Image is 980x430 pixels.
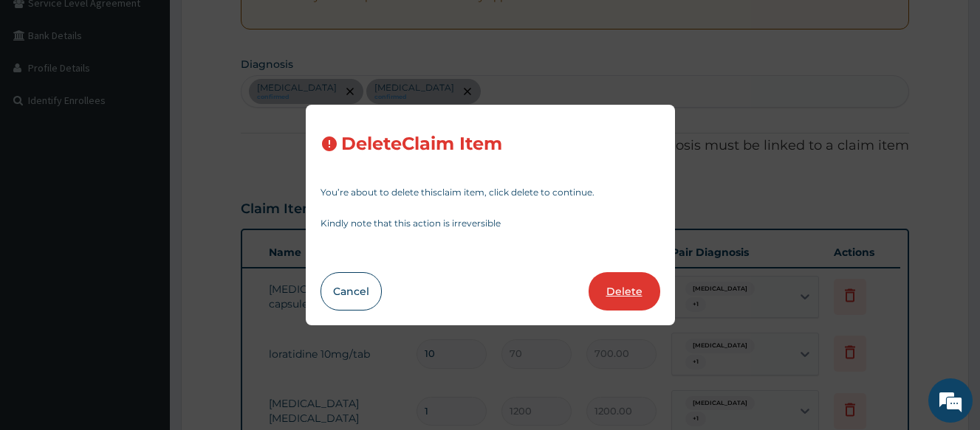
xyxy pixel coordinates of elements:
h3: Delete Claim Item [341,134,502,154]
div: Chat with us now [77,83,248,102]
span: We're online! [86,124,204,273]
button: Cancel [321,272,382,311]
p: Kindly note that this action is irreversible [321,219,660,228]
img: d_794563401_company_1708531726252_794563401 [27,74,60,111]
button: Delete [589,272,660,311]
textarea: Type your message and hit 'Enter' [7,280,281,331]
div: Minimize live chat window [242,7,278,43]
p: You’re about to delete this claim item , click delete to continue. [321,188,660,197]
